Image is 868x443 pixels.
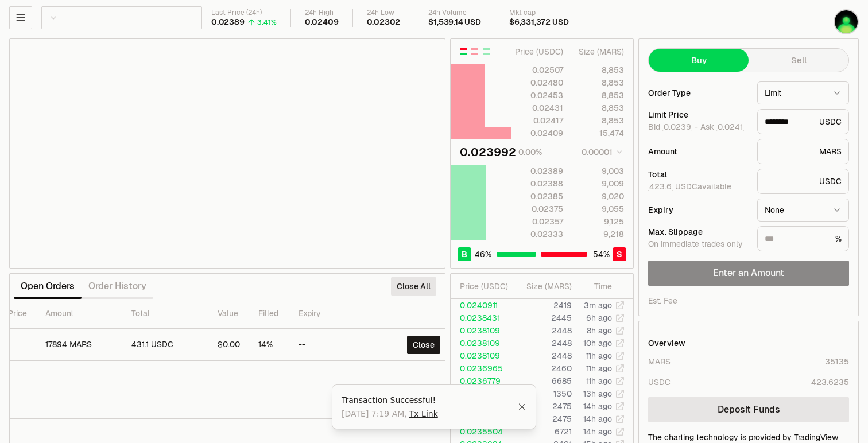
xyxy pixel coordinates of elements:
td: 0.0236779 [451,375,513,387]
th: Total [122,299,208,329]
span: USDC available [648,181,731,192]
button: Buy [649,49,749,72]
div: 0.02389 [211,17,245,28]
td: 6721 [513,425,572,438]
td: 0.0238109 [451,324,513,337]
div: 0.023992 [460,144,516,160]
div: 0.02409 [512,127,563,139]
div: Max. Slippage [648,228,748,236]
div: 0.02357 [512,216,563,227]
div: 0.02453 [512,90,563,101]
div: 0.00% [518,146,542,158]
div: 0.02375 [512,203,563,215]
time: 14h ago [583,401,612,411]
span: Ask [700,122,744,133]
div: Limit Price [648,111,748,119]
div: 17894 MARS [45,340,113,350]
span: 54 % [593,248,610,260]
td: 0.0236965 [451,362,513,375]
time: 14h ago [583,426,612,437]
button: Close All [391,277,436,296]
div: 0.02507 [512,64,563,76]
div: 0.02480 [512,77,563,88]
div: Expiry [648,206,748,214]
button: 0.0241 [716,122,744,131]
div: Time [582,281,612,292]
td: 2448 [513,324,572,337]
div: 24h Low [367,9,401,17]
button: Order History [82,275,153,298]
div: MARS [757,139,849,164]
th: Value [208,299,249,329]
div: 9,020 [573,191,624,202]
td: 2475 [513,413,572,425]
span: 46 % [475,248,491,260]
th: Filled [249,299,289,329]
div: The charting technology is provided by [648,432,849,443]
iframe: Financial Chart [10,39,445,268]
div: 9,009 [573,178,624,189]
div: 431.1 USDC [131,340,199,350]
td: 2460 [513,362,572,375]
td: -- [289,329,367,361]
div: 0.02417 [512,115,563,126]
th: Amount [36,299,122,329]
time: 11h ago [586,376,612,386]
div: MARS [648,356,671,367]
div: Amount [648,147,748,156]
time: 8h ago [587,325,612,336]
td: 0.0238431 [451,312,513,324]
time: 14h ago [583,414,612,424]
td: 6685 [513,375,572,387]
button: Show Buy and Sell Orders [459,47,468,56]
td: 2448 [513,337,572,349]
div: USDC [757,109,849,134]
div: 423.6235 [811,376,849,388]
div: Size ( MARS ) [573,46,624,57]
div: 3.41% [257,18,277,27]
button: 0.0239 [662,122,692,131]
div: 35135 [825,356,849,367]
button: Close [407,336,440,354]
div: $0.00 [218,340,240,350]
div: On immediate trades only [648,239,748,250]
div: 0.02385 [512,191,563,202]
button: Sell [749,49,848,72]
div: Overview [648,337,685,349]
button: Open Orders [14,275,82,298]
div: Price ( USDC ) [512,46,563,57]
div: 24h High [305,9,339,17]
div: 0.02409 [305,17,339,28]
time: 3m ago [584,300,612,310]
td: 2445 [513,312,572,324]
div: 8,853 [573,77,624,88]
div: Size ( MARS ) [522,281,572,292]
button: None [757,199,849,222]
span: B [462,248,467,260]
div: % [757,226,849,251]
div: Order Type [648,89,748,97]
a: TradingView [794,432,838,442]
button: Show Buy Orders Only [482,47,491,56]
td: 1350 [513,387,572,400]
div: $6,331,372 USD [509,17,568,28]
div: 8,853 [573,115,624,126]
a: Tx Link [409,408,438,419]
div: 0.02302 [367,17,401,28]
div: Last Price (24h) [211,9,277,17]
div: 24h Volume [428,9,481,17]
div: 0.02389 [512,165,563,177]
time: 13h ago [583,388,612,399]
button: 0.00001 [578,145,624,159]
img: pump mars [835,10,858,33]
td: 0.0238109 [451,337,513,349]
div: Transaction Successful! [342,394,518,406]
div: 9,055 [573,203,624,215]
div: 15,474 [573,127,624,139]
td: 0.0238109 [451,349,513,362]
span: Bid - [648,122,698,133]
div: Price ( USDC ) [460,281,513,292]
span: [DATE] 7:19 AM , [342,408,438,419]
button: Show Sell Orders Only [470,47,479,56]
span: S [617,248,622,260]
